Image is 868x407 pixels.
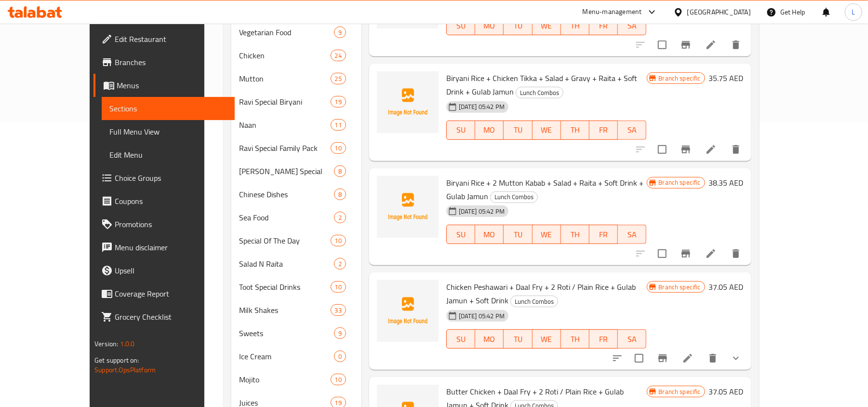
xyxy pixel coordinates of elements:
[565,228,586,242] span: TH
[331,119,346,131] div: items
[334,167,346,176] span: 8
[331,51,346,60] span: 24
[239,142,330,154] span: Ravi Special Family Pack
[331,96,346,108] div: items
[709,280,744,294] h6: 37.05 AED
[561,329,589,349] button: TH
[533,329,561,349] button: WE
[93,190,235,213] a: Coupons
[239,50,330,61] div: Chicken
[231,252,361,275] div: Salad N Raita2
[239,351,334,362] div: Ice Cream
[455,102,508,111] span: [DATE] 05:42 PM
[239,374,330,385] span: Mojito
[510,296,558,307] div: Lunch Combos
[618,121,646,140] button: SA
[334,189,346,200] div: items
[724,33,748,56] button: delete
[93,305,235,328] a: Grocery Checklist
[475,225,504,244] button: MO
[331,235,346,246] div: items
[239,96,330,108] span: Ravi Special Biryani
[331,74,346,83] span: 25
[479,332,500,346] span: MO
[852,7,855,17] span: L
[674,138,697,161] button: Branch-specific-item
[231,44,361,67] div: Chicken24
[115,242,227,253] span: Menu disclaimer
[622,332,642,346] span: SA
[93,51,235,74] a: Branches
[536,228,557,242] span: WE
[334,259,346,269] span: 2
[239,189,334,200] span: Chinese Dishes
[239,235,330,246] span: Special Of The Day
[451,19,471,33] span: SU
[516,87,563,98] span: Lunch Combos
[475,121,504,140] button: MO
[561,225,589,244] button: TH
[334,352,346,361] span: 0
[618,225,646,244] button: SA
[331,375,346,384] span: 10
[231,275,361,298] div: Toot Special Drinks10
[504,16,532,35] button: TU
[331,97,346,107] span: 19
[655,178,705,187] span: Branch specific
[490,191,538,203] div: Lunch Combos
[115,33,227,45] span: Edit Restaurant
[377,71,439,133] img: Biryani Rice + Chicken Tikka + Salad + Gravy + Raita + Soft Drink + Gulab Jamun
[455,312,508,321] span: [DATE] 05:42 PM
[231,136,361,160] div: Ravi Special Family Pack10
[93,259,235,282] a: Upsell
[507,123,528,137] span: TU
[109,103,227,114] span: Sections
[334,258,346,270] div: items
[331,121,346,130] span: 11
[589,225,618,244] button: FR
[705,39,717,51] a: Edit menu item
[115,265,227,276] span: Upsell
[479,19,500,33] span: MO
[231,322,361,345] div: Sweets9
[334,327,346,339] div: items
[334,213,346,222] span: 2
[239,212,334,223] span: Sea Food
[622,19,642,33] span: SA
[446,329,475,349] button: SU
[102,97,235,120] a: Sections
[94,354,139,366] span: Get support on:
[511,296,558,307] span: Lunch Combos
[709,385,744,398] h6: 37.05 AED
[593,123,614,137] span: FR
[93,166,235,190] a: Choice Groups
[239,281,330,293] span: Toot Special Drinks
[93,236,235,259] a: Menu disclaimer
[331,374,346,385] div: items
[533,121,561,140] button: WE
[239,304,330,316] span: Milk Shakes
[705,248,717,259] a: Edit menu item
[231,90,361,113] div: Ravi Special Biryani19
[239,73,330,84] span: Mutton
[507,228,528,242] span: TU
[239,27,334,38] span: Vegetarian Food
[674,33,697,56] button: Branch-specific-item
[655,283,705,292] span: Branch specific
[115,172,227,184] span: Choice Groups
[331,306,346,315] span: 33
[565,19,586,33] span: TH
[536,123,557,137] span: WE
[231,345,361,368] div: Ice Cream0
[446,121,475,140] button: SU
[231,206,361,229] div: Sea Food2
[475,329,504,349] button: MO
[479,228,500,242] span: MO
[331,236,346,245] span: 10
[446,71,637,99] span: Biryani Rice + Chicken Tikka + Salad + Gravy + Raita + Soft Drink + Gulab Jamun
[120,338,135,350] span: 1.0.0
[239,258,334,270] div: Salad N Raita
